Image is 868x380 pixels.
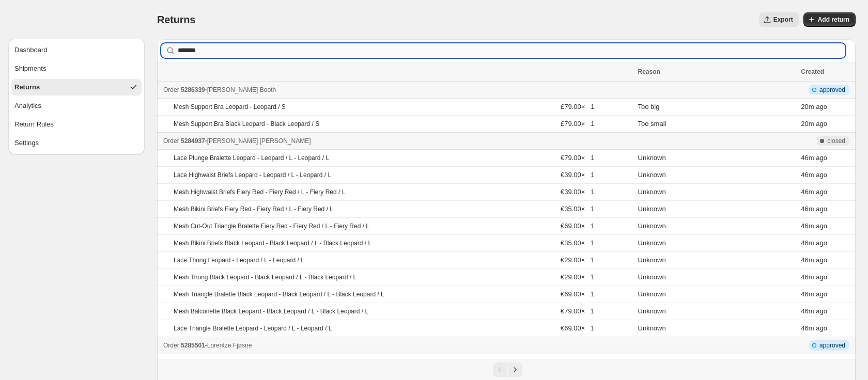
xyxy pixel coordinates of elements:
td: Unknown [635,218,798,235]
span: Returns [157,14,195,25]
div: Shipments [14,64,46,74]
p: Mesh Thong Black Leopard - Black Leopard / L - Black Leopard / L [174,273,357,281]
div: Return Rules [14,119,54,130]
button: Return Rules [11,116,142,133]
span: €39.00 × 1 [561,171,594,179]
time: Monday, September 29, 2025 at 11:07:28 AM [801,256,814,264]
nav: Pagination [157,359,856,380]
time: Monday, September 29, 2025 at 11:07:28 AM [801,273,814,281]
td: Unknown [635,167,798,184]
td: ago [798,303,856,320]
time: Monday, September 29, 2025 at 11:07:28 AM [801,222,814,230]
p: Mesh Support Bra Leopard - Leopard / S [174,103,286,111]
td: Unknown [635,235,798,252]
span: £79.00 × 1 [561,120,594,128]
div: - [163,85,632,95]
time: Monday, September 29, 2025 at 11:33:27 AM [801,120,814,128]
time: Monday, September 29, 2025 at 11:07:28 AM [801,188,814,196]
button: Next [508,362,522,377]
div: Analytics [14,101,41,111]
span: Order [163,137,179,145]
td: ago [798,218,856,235]
p: Lace Thong Leopard - Leopard / L - Leopard / L [174,256,304,264]
span: €39.00 × 1 [561,188,594,196]
td: Unknown [635,269,798,286]
span: €69.00 × 1 [561,222,594,230]
time: Monday, September 29, 2025 at 11:07:28 AM [801,154,814,162]
span: Export [773,15,793,24]
span: €69.00 × 1 [561,290,594,298]
span: €79.00 × 1 [561,154,594,162]
td: Unknown [635,150,798,167]
td: Too small [635,116,798,133]
span: Add return [818,15,849,24]
button: Add return [803,12,856,27]
p: Mesh Bikini Briefs Black Leopard - Black Leopard / L - Black Leopard / L [174,239,371,247]
td: Too big [635,99,798,116]
td: ago [798,286,856,303]
p: Mesh Thong Light Yellow - Light Yellow / S [174,358,290,367]
span: Order [163,86,179,93]
td: Unknown [635,184,798,201]
div: Returns [14,82,40,92]
p: Mesh Highwaist Briefs Fiery Red - Fiery Red / L - Fiery Red / L [174,188,345,196]
td: ago [798,269,856,286]
span: 5286339 [181,86,205,93]
td: ago [798,99,856,116]
span: kr 233.10 × 1 [561,358,602,366]
p: Mesh Cut-Out Triangle Bralette Fiery Red - Fiery Red / L - Fiery Red / L [174,222,369,230]
span: €69.00 × 1 [561,324,594,332]
span: €35.00 × 1 [561,205,594,213]
span: 5285501 [181,342,205,349]
td: ago [798,354,856,371]
td: ago [798,184,856,201]
td: ago [798,167,856,184]
span: €29.00 × 1 [561,256,594,264]
td: Unknown [635,252,798,269]
time: Monday, September 29, 2025 at 11:07:28 AM [801,171,814,179]
p: Mesh Bikini Briefs Fiery Red - Fiery Red / L - Fiery Red / L [174,205,333,213]
td: ago [798,252,856,269]
span: Reason [638,68,660,75]
time: Monday, September 29, 2025 at 11:07:28 AM [801,290,814,298]
p: Lace Triangle Bralette Leopard - Leopard / L - Leopard / L [174,324,332,332]
button: Shipments [11,60,142,77]
td: Unknown [635,320,798,337]
span: Lorentze Fjøsne [207,342,252,349]
td: Unknown [635,201,798,218]
span: €79.00 × 1 [561,307,594,315]
time: Monday, September 29, 2025 at 11:07:28 AM [801,239,814,247]
span: [PERSON_NAME] Booth [207,86,276,93]
div: - [163,340,632,351]
button: Analytics [11,98,142,114]
button: Returns [11,79,142,96]
td: Unknown [635,303,798,320]
time: Monday, September 29, 2025 at 11:33:27 AM [801,103,814,110]
span: approved [819,341,845,350]
div: Dashboard [14,45,48,55]
span: €35.00 × 1 [561,239,594,247]
span: Created [801,68,824,75]
div: Settings [14,138,39,148]
td: ago [798,235,856,252]
span: approved [819,86,845,94]
button: Settings [11,135,142,151]
time: Monday, September 29, 2025 at 11:07:28 AM [801,205,814,213]
button: Dashboard [11,42,142,58]
time: Monday, September 29, 2025 at 10:22:35 AM [801,358,808,366]
button: Export [759,12,799,27]
span: Order [163,342,179,349]
td: ago [798,320,856,337]
p: Lace Plunge Bralette Leopard - Leopard / L - Leopard / L [174,154,329,162]
p: Lace Highwaist Briefs Leopard - Leopard / L - Leopard / L [174,171,331,179]
span: €29.00 × 1 [561,273,594,281]
td: ago [798,201,856,218]
time: Monday, September 29, 2025 at 11:07:28 AM [801,324,814,332]
p: Mesh Triangle Bralette Black Leopard - Black Leopard / L - Black Leopard / L [174,290,384,298]
div: - [163,136,632,146]
time: Monday, September 29, 2025 at 11:07:28 AM [801,307,814,315]
span: 5284937 [181,137,205,145]
td: Unknown [635,286,798,303]
td: Too small [635,354,798,371]
p: Mesh Support Bra Black Leopard - Black Leopard / S [174,120,319,128]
